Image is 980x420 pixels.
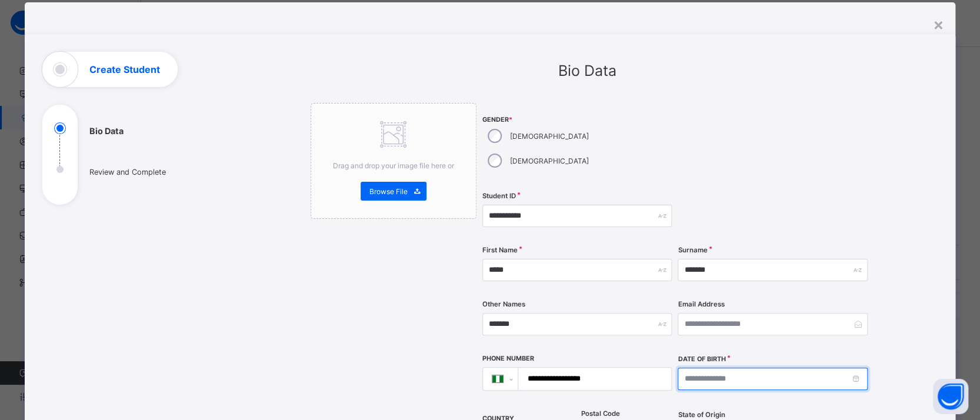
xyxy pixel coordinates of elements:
[510,132,589,141] label: [DEMOGRAPHIC_DATA]
[311,103,476,219] div: Drag and drop your image file here orBrowse File
[581,409,620,418] label: Postal Code
[482,116,672,124] span: Gender
[558,62,616,79] span: Bio Data
[89,65,160,74] h1: Create Student
[482,355,534,362] label: Phone Number
[678,246,707,254] label: Surname
[333,161,454,170] span: Drag and drop your image file here or
[678,355,725,363] label: Date of Birth
[932,14,944,34] div: ×
[510,156,589,165] label: [DEMOGRAPHIC_DATA]
[482,192,516,200] label: Student ID
[482,300,525,308] label: Other Names
[678,411,725,419] span: State of Origin
[933,379,968,414] button: Open asap
[369,187,408,196] span: Browse File
[678,300,724,308] label: Email Address
[482,246,518,254] label: First Name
